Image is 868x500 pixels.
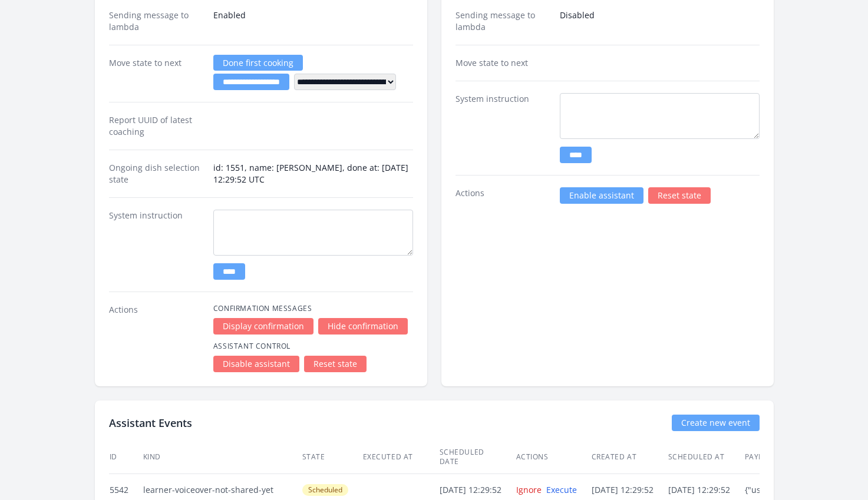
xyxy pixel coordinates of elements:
[213,342,413,351] h4: Assistant Control
[516,441,591,474] th: Actions
[143,441,302,474] th: Kind
[516,484,542,495] a: Ignore
[456,57,550,69] dt: Move state to next
[109,9,204,33] dt: Sending message to lambda
[648,187,711,204] a: Reset state
[439,441,516,474] th: Scheduled date
[560,187,643,204] a: Enable assistant
[213,9,413,33] dd: Enabled
[318,318,408,335] a: Hide confirmation
[302,484,348,496] span: Scheduled
[362,441,439,474] th: Executed at
[109,415,192,431] h2: Assistant Events
[213,304,413,313] h4: Confirmation Messages
[109,210,204,280] dt: System instruction
[456,187,550,204] dt: Actions
[302,441,362,474] th: State
[213,162,413,186] dd: id: 1551, name: [PERSON_NAME], done at: [DATE] 12:29:52 UTC
[546,484,577,495] a: Execute
[560,9,760,33] dd: Disabled
[109,441,143,474] th: ID
[668,441,744,474] th: Scheduled at
[109,114,204,138] dt: Report UUID of latest coaching
[456,9,550,33] dt: Sending message to lambda
[213,55,303,71] a: Done first cooking
[109,57,204,90] dt: Move state to next
[213,356,299,372] a: Disable assistant
[456,93,550,163] dt: System instruction
[213,318,313,335] a: Display confirmation
[109,304,204,372] dt: Actions
[304,356,367,372] a: Reset state
[109,162,204,186] dt: Ongoing dish selection state
[591,441,668,474] th: Created at
[672,415,760,431] a: Create new event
